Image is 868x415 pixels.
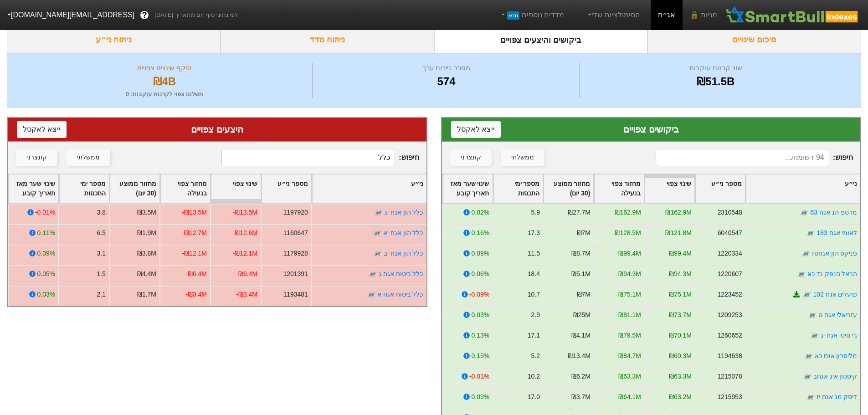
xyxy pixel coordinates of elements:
[615,208,641,217] div: ₪162.9M
[35,208,55,217] div: -0.01%
[469,290,489,299] div: -0.09%
[527,249,539,258] div: 11.5
[571,372,590,381] div: ₪6.2M
[434,26,648,53] div: ביקושים והיצעים צפויים
[461,153,481,163] div: קונצרני
[233,228,257,238] div: -₪12.6M
[669,310,692,320] div: ₪73.7M
[97,249,106,258] div: 3.1
[373,229,382,238] img: tase link
[800,208,809,217] img: tase link
[801,249,810,258] img: tase link
[669,290,692,299] div: ₪75.1M
[97,208,106,217] div: 3.8
[471,310,489,320] div: 0.03%
[531,208,539,217] div: 5.9
[571,249,590,258] div: ₪8.7M
[594,174,644,203] div: Toggle SortBy
[185,290,207,299] div: -₪3.4M
[568,351,591,361] div: ₪13.4M
[669,249,692,258] div: ₪99.4M
[374,208,383,217] img: tase link
[618,290,641,299] div: ₪75.1M
[645,174,694,203] div: Toggle SortBy
[507,11,519,20] span: חדש
[717,392,742,402] div: 1215953
[77,153,100,163] div: ממשלתי
[814,352,857,359] a: מליסרון אגח כא
[802,290,812,299] img: tase link
[717,310,742,320] div: 1209253
[810,209,857,216] a: מז טפ הנ אגח 63
[17,123,417,136] div: היצעים צפויים
[571,331,590,340] div: ₪4.1M
[283,290,308,299] div: 1193481
[9,174,58,203] div: Toggle SortBy
[571,392,590,402] div: ₪3.7M
[97,290,106,299] div: 2.1
[812,250,857,257] a: פניקס הון אגחטז
[236,269,257,279] div: -₪6.4M
[37,249,55,258] div: 0.09%
[821,332,857,339] a: ג'י סיטי אגח יג
[16,149,57,166] button: קונצרני
[283,228,308,238] div: 1160647
[806,229,815,238] img: tase link
[59,174,109,203] div: Toggle SortBy
[37,290,55,299] div: 0.03%
[37,269,55,279] div: 0.05%
[283,269,308,279] div: 1201391
[283,249,308,258] div: 1179928
[568,208,591,217] div: ₪27.7M
[717,249,742,258] div: 1220334
[283,208,308,217] div: 1197920
[236,290,257,299] div: -₪3.4M
[233,208,257,217] div: -₪13.5M
[182,249,207,258] div: -₪12.1M
[154,10,238,20] span: לפי נתוני סוף יום מתאריך [DATE]
[315,73,577,90] div: 574
[717,208,742,217] div: 2310548
[615,228,641,238] div: ₪128.5M
[137,228,156,238] div: ₪1.9M
[724,6,861,24] img: SmartBull
[618,249,641,258] div: ₪99.4M
[221,26,434,53] div: ניתוח מדד
[110,174,159,203] div: Toggle SortBy
[527,392,539,402] div: 17.0
[137,269,156,279] div: ₪4.4M
[810,331,819,340] img: tase link
[618,269,641,279] div: ₪94.3M
[67,149,110,166] button: ממשלתי
[495,6,568,24] a: מדדים נוספיםחדש
[312,174,426,203] div: Toggle SortBy
[582,73,849,90] div: ₪51.5B
[669,331,692,340] div: ₪70.1M
[813,291,857,298] a: פועלים אגח 102
[137,249,156,258] div: ₪3.8M
[695,174,745,203] div: Toggle SortBy
[315,63,577,73] div: מספר ניירות ערך
[618,331,641,340] div: ₪79.5M
[469,372,489,381] div: -0.01%
[717,331,742,340] div: 1260652
[582,63,849,73] div: שווי קרנות עוקבות
[527,290,539,299] div: 10.7
[618,372,641,381] div: ₪63.3M
[527,269,539,279] div: 18.4
[471,392,489,402] div: 0.09%
[221,149,419,166] span: חיפוש :
[544,174,593,203] div: Toggle SortBy
[656,149,853,166] span: חיפוש :
[818,311,857,318] a: עזריאלי אגח ט
[527,331,539,340] div: 17.1
[573,310,590,320] div: ₪25M
[443,174,493,203] div: Toggle SortBy
[471,228,489,238] div: 0.16%
[511,153,534,163] div: ממשלתי
[471,208,489,217] div: 0.02%
[717,228,742,238] div: 6040547
[368,270,377,279] img: tase link
[451,123,852,136] div: ביקושים צפויים
[717,372,742,381] div: 1215078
